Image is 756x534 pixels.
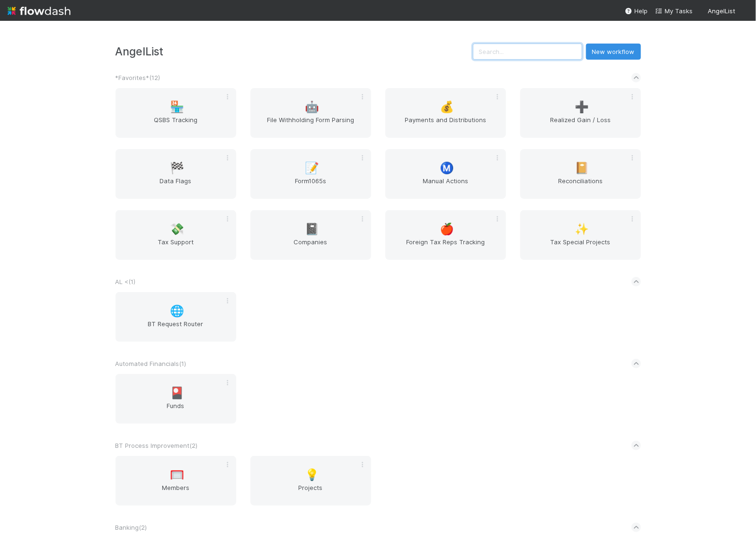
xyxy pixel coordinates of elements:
a: 🍎Foreign Tax Reps Tracking [385,210,506,260]
span: Data Flags [119,176,232,195]
span: AL < ( 1 ) [116,278,136,285]
span: Manual Actions [389,176,502,195]
a: ✨Tax Special Projects [520,210,641,260]
span: Companies [254,237,367,256]
a: 🎴Funds [116,374,236,424]
span: Members [119,483,232,502]
span: ➕ [575,101,589,113]
input: Search... [473,44,582,60]
span: 🌐 [170,305,184,317]
span: 🏪 [170,101,184,113]
span: 📔 [575,162,589,174]
a: 📔Reconciliations [520,149,641,199]
img: logo-inverted-e16ddd16eac7371096b0.svg [8,3,71,19]
span: QSBS Tracking [119,115,232,134]
span: Payments and Distributions [389,115,502,134]
span: 💸 [170,223,184,235]
a: 💰Payments and Distributions [385,88,506,138]
span: 📝 [305,162,319,174]
span: BT Request Router [119,319,232,338]
span: Realized Gain / Loss [524,115,637,134]
span: *Favorites* ( 12 ) [116,74,160,81]
button: New workflow [586,44,641,60]
a: 💡Projects [250,456,371,506]
span: Projects [254,483,367,502]
span: 🤖 [305,101,319,113]
a: 🤖File Withholding Form Parsing [250,88,371,138]
span: Banking ( 2 ) [116,524,147,531]
span: 💰 [440,101,454,113]
div: Help [625,6,648,16]
span: 🍎 [440,223,454,235]
a: 📓Companies [250,210,371,260]
span: Tax Support [119,237,232,256]
a: 💸Tax Support [116,210,236,260]
span: Reconciliations [524,176,637,195]
a: 🥅Members [116,456,236,506]
a: 🏪QSBS Tracking [116,88,236,138]
a: 🏁Data Flags [116,149,236,199]
span: Ⓜ️ [440,162,454,174]
span: 🏁 [170,162,184,174]
span: 💡 [305,469,319,481]
span: Form1065s [254,176,367,195]
span: My Tasks [655,7,693,15]
span: Automated Financials ( 1 ) [116,360,187,367]
span: Tax Special Projects [524,237,637,256]
h3: AngelList [116,45,473,58]
span: Funds [119,401,232,420]
span: Foreign Tax Reps Tracking [389,237,502,256]
span: 🎴 [170,387,184,399]
a: ➕Realized Gain / Loss [520,88,641,138]
a: Ⓜ️Manual Actions [385,149,506,199]
span: ✨ [575,223,589,235]
span: 🥅 [170,469,184,481]
a: 🌐BT Request Router [116,292,236,342]
span: 📓 [305,223,319,235]
a: 📝Form1065s [250,149,371,199]
img: avatar_711f55b7-5a46-40da-996f-bc93b6b86381.png [739,7,748,16]
span: BT Process Improvement ( 2 ) [116,442,198,449]
span: AngelList [708,7,735,15]
span: File Withholding Form Parsing [254,115,367,134]
a: My Tasks [655,6,693,16]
